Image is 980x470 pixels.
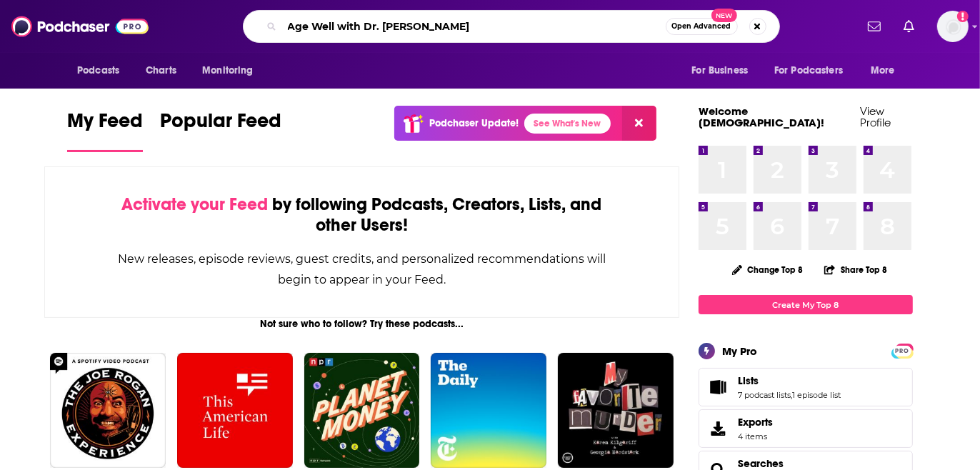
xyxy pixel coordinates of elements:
a: Exports [699,409,913,448]
a: 7 podcast lists [738,390,791,400]
a: My Feed [67,109,143,152]
span: Exports [704,419,732,439]
a: Popular Feed [160,109,281,152]
span: Logged in as BogaardsPR [937,11,969,42]
button: open menu [67,57,138,84]
span: Open Advanced [672,23,731,30]
a: Searches [738,457,784,470]
span: More [871,61,895,81]
span: Charts [146,61,176,81]
span: Lists [738,374,759,387]
img: This American Life [177,353,293,469]
img: User Profile [937,11,969,42]
span: Activate your Feed [121,194,268,215]
span: Popular Feed [160,109,281,141]
span: , [791,390,792,400]
img: My Favorite Murder with Karen Kilgariff and Georgia Hardstark [558,353,674,469]
button: open menu [681,57,766,84]
span: Exports [738,416,773,429]
a: PRO [894,345,911,356]
a: View Profile [860,104,891,129]
input: Search podcasts, credits, & more... [282,15,666,38]
span: PRO [894,346,911,356]
span: Lists [699,368,913,406]
a: Show notifications dropdown [862,14,886,39]
span: My Feed [67,109,143,141]
span: 4 items [738,431,773,441]
img: The Joe Rogan Experience [50,353,166,469]
button: Open AdvancedNew [666,18,738,35]
a: Show notifications dropdown [898,14,920,39]
span: Podcasts [77,61,119,81]
span: For Podcasters [774,61,843,81]
span: New [711,9,737,22]
img: Planet Money [304,353,420,469]
a: Welcome [DEMOGRAPHIC_DATA]! [699,104,824,129]
a: 1 episode list [792,390,841,400]
span: For Business [691,61,748,81]
img: The Daily [431,353,546,469]
img: Podchaser - Follow, Share and Rate Podcasts [11,13,149,40]
div: Not sure who to follow? Try these podcasts... [44,318,679,330]
div: by following Podcasts, Creators, Lists, and other Users! [116,194,607,236]
button: Show profile menu [937,11,969,42]
button: Share Top 8 [824,256,888,284]
button: open menu [861,57,913,84]
a: Lists [704,377,732,397]
button: open menu [192,57,271,84]
p: Podchaser Update! [429,117,519,129]
button: open menu [765,57,864,84]
a: See What's New [524,114,611,134]
span: Monitoring [202,61,253,81]
a: Charts [136,57,185,84]
div: New releases, episode reviews, guest credits, and personalized recommendations will begin to appe... [116,249,607,290]
button: Change Top 8 [724,261,812,279]
div: Search podcasts, credits, & more... [243,10,780,43]
div: My Pro [722,344,757,358]
svg: Add a profile image [957,11,969,22]
a: Lists [738,374,841,387]
a: Create My Top 8 [699,295,913,314]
